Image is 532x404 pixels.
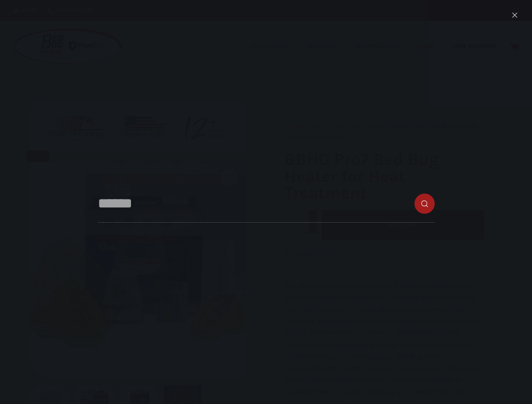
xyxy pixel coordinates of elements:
[300,21,350,72] a: About Us
[244,21,501,72] nav: Primary
[244,21,300,72] a: Industries
[448,21,501,72] a: Our Reviews
[307,121,387,129] a: Electric Bed Bug Heaters
[284,250,315,258] bdi: 2,299.00
[284,121,304,129] a: Home
[351,21,412,72] a: Information
[513,8,519,14] button: Search
[26,150,49,162] span: SALE
[321,210,484,240] button: Add to cart
[13,28,123,65] img: Prevsol/Bed Bug Heat Doctor
[284,250,289,258] span: $
[412,21,448,72] a: Shop
[221,169,238,186] a: View full-screen image gallery
[318,251,345,257] bdi: 3,299.00
[7,3,32,29] button: Open LiveChat chat widget
[318,251,321,257] span: $
[284,210,317,233] input: Product quantity
[284,151,484,202] h1: BBHD Pro7 Bed Bug Heater for Heat Treatment
[284,119,484,143] nav: Breadcrumb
